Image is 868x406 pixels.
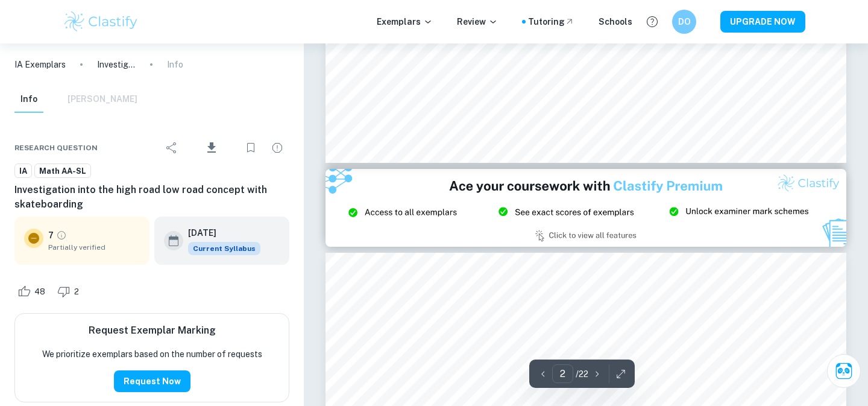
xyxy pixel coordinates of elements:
[160,136,184,160] div: Share
[186,132,236,163] div: Download
[14,282,52,301] div: Like
[28,286,52,298] span: 48
[14,163,32,179] a: IA
[14,142,98,153] span: Research question
[54,282,86,301] div: Dislike
[167,58,183,71] p: Info
[672,10,696,34] button: DO
[188,242,260,255] div: This exemplar is based on the current syllabus. Feel free to refer to it for inspiration/ideas wh...
[35,165,90,177] span: Math AA-SL
[68,286,86,298] span: 2
[97,58,136,71] p: Investigation into the high road low road concept with skateboarding
[599,15,632,28] a: Schools
[14,86,43,113] button: Info
[325,169,846,247] img: Ad
[528,15,574,28] a: Tutoring
[720,11,805,33] button: UPGRADE NOW
[642,11,662,32] button: Help and Feedback
[678,15,691,28] h6: DO
[188,226,251,239] h6: [DATE]
[15,165,31,177] span: IA
[457,15,498,28] p: Review
[63,10,139,34] img: Clastify logo
[48,229,54,242] p: 7
[48,242,140,253] span: Partially verified
[827,354,861,388] button: Ask Clai
[576,367,588,381] p: / 22
[56,230,67,241] a: Grade partially verified
[114,370,190,392] button: Request Now
[265,136,289,160] div: Report issue
[239,136,263,160] div: Bookmark
[377,15,433,28] p: Exemplars
[34,163,91,179] a: Math AA-SL
[188,242,260,255] span: Current Syllabus
[14,183,289,212] h6: Investigation into the high road low road concept with skateboarding
[42,347,262,361] p: We prioritize exemplars based on the number of requests
[89,323,216,338] h6: Request Exemplar Marking
[14,58,66,71] a: IA Exemplars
